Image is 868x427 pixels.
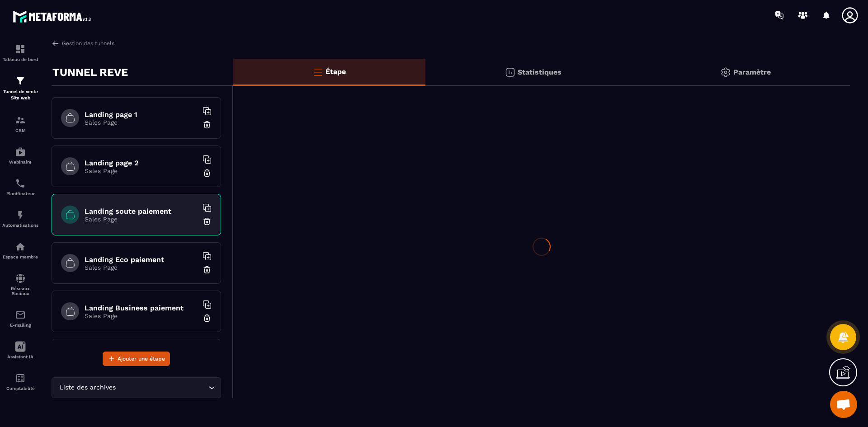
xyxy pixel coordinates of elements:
[2,303,38,334] a: emailemailE-mailing
[203,169,212,178] img: trash
[325,67,346,76] p: Étape
[2,37,38,69] a: formationformationTableau de bord
[2,108,38,140] a: formationformationCRM
[203,120,212,129] img: trash
[13,8,94,25] img: logo
[203,217,212,226] img: trash
[2,160,38,164] p: Webinaire
[15,310,26,320] img: email
[830,391,857,418] div: Ouvrir le chat
[2,69,38,108] a: formationformationTunnel de vente Site web
[2,171,38,203] a: schedulerschedulerPlanificateur
[15,115,26,126] img: formation
[2,354,38,359] p: Assistant IA
[2,191,38,196] p: Planificateur
[203,265,212,274] img: trash
[15,241,26,252] img: automations
[15,373,26,384] img: accountant
[57,383,118,393] span: Liste des archives
[15,210,26,221] img: automations
[505,67,515,78] img: stats.20deebd0.svg
[720,67,731,78] img: setting-gr.5f69749f.svg
[733,68,771,76] p: Paramètre
[2,386,38,391] p: Comptabilité
[85,216,198,223] p: Sales Page
[2,323,38,328] p: E-mailing
[118,383,206,393] input: Search for option
[203,314,212,323] img: trash
[85,167,198,174] p: Sales Page
[2,235,38,266] a: automationsautomationsEspace membre
[52,63,128,81] p: TUNNEL REVE
[15,44,26,55] img: formation
[85,110,198,119] h6: Landing page 1
[15,146,26,157] img: automations
[2,89,38,101] p: Tunnel de vente Site web
[2,223,38,228] p: Automatisations
[85,207,198,216] h6: Landing soute paiement
[2,128,38,133] p: CRM
[118,354,165,363] span: Ajouter une étape
[2,334,38,366] a: Assistant IA
[103,352,170,366] button: Ajouter une étape
[15,273,26,284] img: social-network
[2,286,38,296] p: Réseaux Sociaux
[312,66,323,77] img: bars-o.4a397970.svg
[52,39,60,47] img: arrow
[85,119,198,126] p: Sales Page
[2,266,38,303] a: social-networksocial-networkRéseaux Sociaux
[2,140,38,171] a: automationsautomationsWebinaire
[52,377,221,398] div: Search for option
[85,159,198,167] h6: Landing page 2
[2,254,38,259] p: Espace membre
[15,75,26,86] img: formation
[85,255,198,264] h6: Landing Eco paiement
[2,203,38,235] a: automationsautomationsAutomatisations
[518,68,561,76] p: Statistiques
[15,178,26,189] img: scheduler
[85,304,198,312] h6: Landing Business paiement
[2,366,38,398] a: accountantaccountantComptabilité
[52,39,114,47] a: Gestion des tunnels
[2,57,38,62] p: Tableau de bord
[85,264,198,271] p: Sales Page
[85,312,198,319] p: Sales Page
